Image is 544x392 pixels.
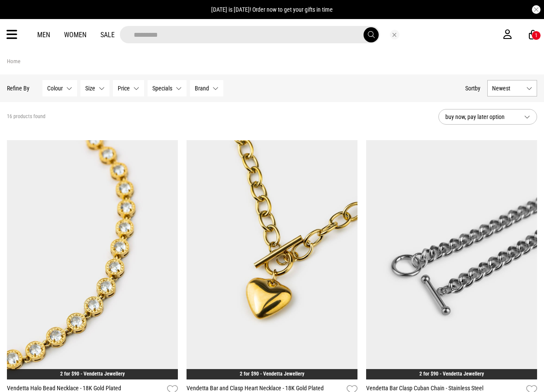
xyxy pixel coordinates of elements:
[148,80,187,96] button: Specials
[37,31,50,39] a: Men
[487,80,537,96] button: Newest
[445,112,517,122] span: buy now, pay later option
[475,85,480,92] span: by
[190,80,223,96] button: Brand
[211,6,333,13] span: [DATE] is [DATE]! Order now to get your gifts in time
[7,85,29,92] p: Refine By
[366,140,537,379] img: Vendetta Bar Clasp Cuban Chain - Stainless Steel in Silver
[390,30,399,39] button: Close search
[7,140,178,379] img: Vendetta Halo Bead Necklace - 18k Gold Plated in Gold
[64,31,87,39] a: Women
[195,85,209,92] span: Brand
[465,83,480,93] button: Sortby
[152,85,172,92] span: Specials
[535,32,538,39] div: 1
[60,371,125,377] a: 2 for $90 - Vendetta Jewellery
[438,109,537,125] button: buy now, pay later option
[42,80,77,96] button: Colour
[47,85,63,92] span: Colour
[492,85,523,92] span: Newest
[80,80,109,96] button: Size
[113,80,144,96] button: Price
[100,31,115,39] a: Sale
[240,371,304,377] a: 2 for $90 - Vendetta Jewellery
[7,113,45,120] span: 16 products found
[7,58,20,64] a: Home
[118,85,130,92] span: Price
[419,371,484,377] a: 2 for $90 - Vendetta Jewellery
[529,30,537,39] a: 1
[187,140,357,379] img: Vendetta Bar And Clasp Heart Necklace - 18k Gold Plated in Gold
[85,85,95,92] span: Size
